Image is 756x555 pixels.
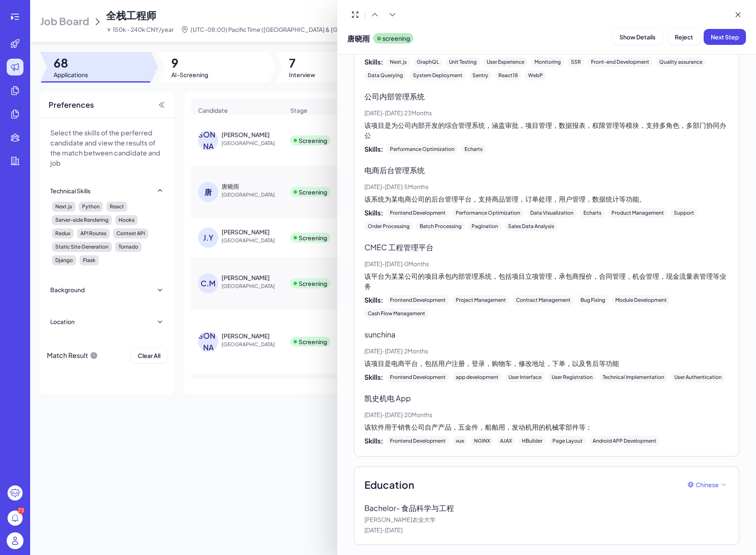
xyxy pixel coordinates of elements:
p: 该项目是电商平台，包括用户注册，登录，购物车，修改地址，下单，以及售后等功能 [364,359,729,369]
p: [DATE] - [DATE] · 5 Months [364,182,729,191]
span: Reject [675,33,693,41]
span: Skills: [364,295,383,305]
button: Show Details [612,29,663,45]
div: Performance Optimization [387,144,458,154]
div: Product Management [608,208,667,218]
span: Chinese [696,480,719,489]
button: Next Step [704,29,746,45]
div: Monitoring [531,57,564,67]
p: CMEC 工程管理平台 [364,241,729,253]
div: User Interface [505,372,545,382]
div: Support [671,208,697,218]
div: Sentry [469,70,492,80]
div: React18 [495,70,521,80]
div: HBuilder [519,436,546,446]
div: Unit Testing [446,57,480,67]
p: 凯史机电 App [364,392,729,404]
span: Skills: [364,144,383,154]
div: Echarts [461,144,486,154]
div: GraphQL [413,57,442,67]
div: Front-end Development [588,57,653,67]
div: NGINX [471,436,493,446]
div: SSR [568,57,584,67]
p: sunchina [364,329,729,340]
div: Cash Flow Management [364,309,428,319]
div: Data Querying [364,70,406,80]
div: Frontend Development [387,436,449,446]
div: Frontend Development [387,295,449,305]
span: Skills: [364,57,383,67]
div: Technical Implementation [599,372,668,382]
p: [PERSON_NAME]农业大学 [364,515,729,524]
div: Batch Processing [416,221,465,231]
span: Next Step [711,33,739,41]
button: Reject [668,29,700,45]
div: Frontend Development [387,372,449,382]
span: Skills: [364,372,383,382]
p: [DATE] - [DATE] · 20 Months [364,410,729,419]
div: User Experience [483,57,528,67]
div: Quality assurance [656,57,706,67]
div: Contract Management [513,295,574,305]
span: Education [364,477,414,492]
div: Page Layout [549,436,586,446]
div: Data Visualization [527,208,577,218]
div: Bug Fixing [577,295,609,305]
p: Bachelor - 食品科学与工程 [364,502,467,514]
p: 该软件用于销售公司自产产品，五金件，船舶用，发动机用的机械零部件等； [364,423,729,433]
div: Order Processing [364,221,413,231]
p: [DATE] - [DATE] · 23 Months [364,109,729,117]
div: Performance Optimization [452,208,524,218]
span: Skills: [364,208,383,218]
p: 电商后台管理系统 [364,164,729,176]
div: User Authentication [671,372,725,382]
span: Show Details [619,33,655,41]
div: Project Management [452,295,509,305]
div: vue [452,436,467,446]
p: 公司内部管理系统 [364,91,729,102]
div: Next.js [387,57,410,67]
p: 该项目是为公司内部开发的综合管理系统，涵盖审批，项目管理，数据报表，权限管理等模块，支持多角色，多部门协同办公 [364,121,729,141]
div: User Registration [548,372,596,382]
p: 该平台为某某公司的项目承包内部管理系统，包括项目立项管理，承包商报价，合同管理，机会管理，现金流量表管理等业务 [364,272,729,292]
div: Sales Data Analysis [505,221,557,231]
p: 该系统为某电商公司的后台管理平台，支持商品管理，订单处理，用户管理，数据统计等功能。 [364,195,729,205]
p: [DATE] - [DATE] · 2 Months [364,347,729,355]
p: [DATE] - [DATE] · 0 Months [364,259,729,268]
div: Echarts [580,208,605,218]
p: screening [382,34,410,43]
div: Module Development [612,295,670,305]
div: Android APP Development [589,436,660,446]
div: Frontend Development [387,208,449,218]
span: Skills: [364,436,383,446]
div: WebP [525,70,546,80]
div: System Deployment [410,70,466,80]
div: Pagination [468,221,501,231]
div: app development [452,372,502,382]
span: 唐晓雨 [347,33,370,44]
div: AJAX [497,436,515,446]
p: [DATE] - [DATE] [364,526,729,534]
